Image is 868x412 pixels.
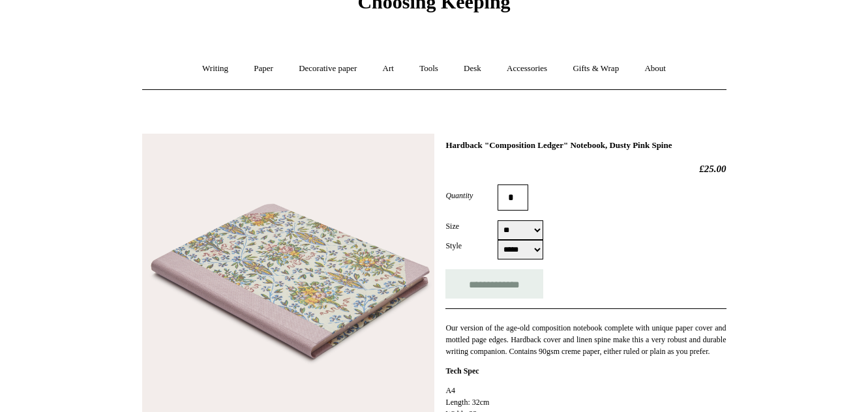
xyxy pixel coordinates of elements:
a: About [633,51,678,86]
label: Size [445,220,498,232]
a: Art [371,51,406,86]
a: Desk [452,51,493,86]
label: Quantity [445,190,498,201]
a: Paper [242,51,285,86]
strong: Tech Spec [445,366,479,375]
a: Choosing Keeping [357,1,510,10]
a: Gifts & Wrap [561,51,631,86]
p: Our version of the age-old composition notebook complete with unique paper cover and mottled page... [445,322,726,357]
a: Tools [408,51,450,86]
label: Style [445,240,498,252]
h1: Hardback "Composition Ledger" Notebook, Dusty Pink Spine [445,140,726,151]
a: Writing [190,51,240,86]
a: Accessories [495,51,559,86]
h2: £25.00 [445,163,726,175]
a: Decorative paper [287,51,368,86]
